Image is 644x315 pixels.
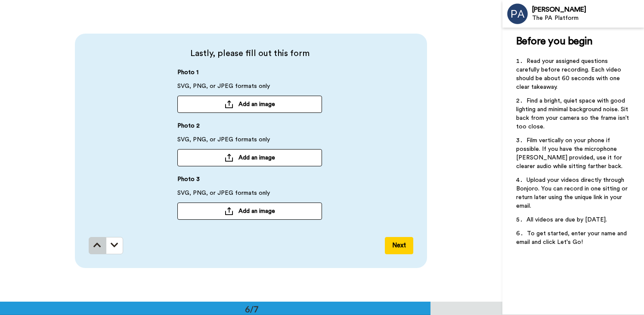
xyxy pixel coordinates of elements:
[177,189,270,203] span: SVG, PNG, or JPEG formats only
[238,100,275,109] span: Add an image
[516,58,623,90] span: Read your assigned questions carefully before recording. Each video should be about 60 seconds wi...
[177,122,200,135] span: Photo 2
[231,303,272,315] div: 6/7
[516,36,592,47] span: Before you begin
[177,68,198,82] span: Photo 1
[516,177,629,209] span: Upload your videos directly through Bonjoro. You can record in one sitting or return later using ...
[526,217,607,223] span: All videos are due by [DATE].
[516,137,624,169] span: Film vertically on your phone if possible. If you have the microphone [PERSON_NAME] provided, use...
[238,153,275,162] span: Add an image
[177,203,322,220] button: Add an image
[532,15,644,22] div: The PA Platform
[177,96,322,113] button: Add an image
[516,98,631,130] span: Find a bright, quiet space with good lighting and minimal background noise. Sit back from your ca...
[89,47,411,59] span: Lastly, please fill out this form
[516,231,629,245] span: To get started, enter your name and email and click Let's Go!
[385,237,413,254] button: Next
[177,175,200,189] span: Photo 3
[238,207,275,215] span: Add an image
[177,82,270,96] span: SVG, PNG, or JPEG formats only
[177,135,270,149] span: SVG, PNG, or JPEG formats only
[532,6,644,14] div: [PERSON_NAME]
[507,3,528,24] img: Profile Image
[177,149,322,166] button: Add an image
